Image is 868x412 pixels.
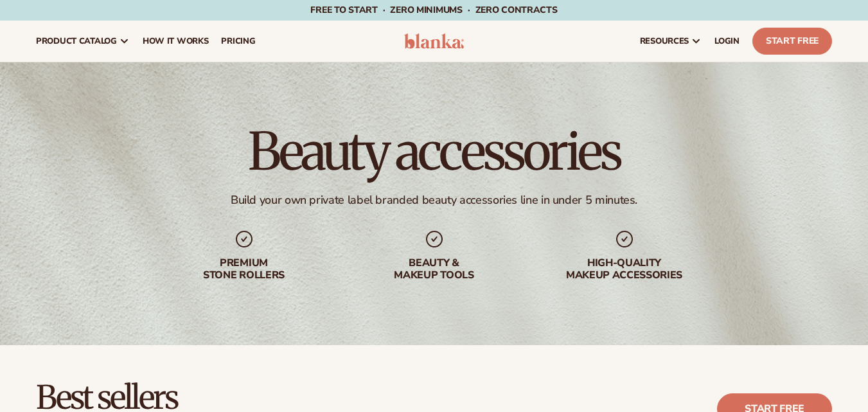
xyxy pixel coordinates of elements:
[752,28,832,55] a: Start Free
[231,193,637,208] div: Build your own private label branded beauty accessories line in under 5 minutes.
[215,21,261,62] a: pricing
[542,257,707,282] div: High-quality makeup accessories
[221,36,255,46] span: pricing
[714,36,740,46] span: LOGIN
[708,21,746,62] a: LOGIN
[136,21,215,62] a: How It Works
[162,257,326,282] div: premium stone rollers
[143,36,209,46] span: How It Works
[248,126,621,177] h1: Beauty accessories
[36,36,117,46] span: product catalog
[404,33,465,49] img: logo
[310,4,557,16] span: Free to start · ZERO minimums · ZERO contracts
[30,21,136,62] a: product catalog
[352,257,517,282] div: beauty & makeup tools
[633,21,708,62] a: resources
[640,36,689,46] span: resources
